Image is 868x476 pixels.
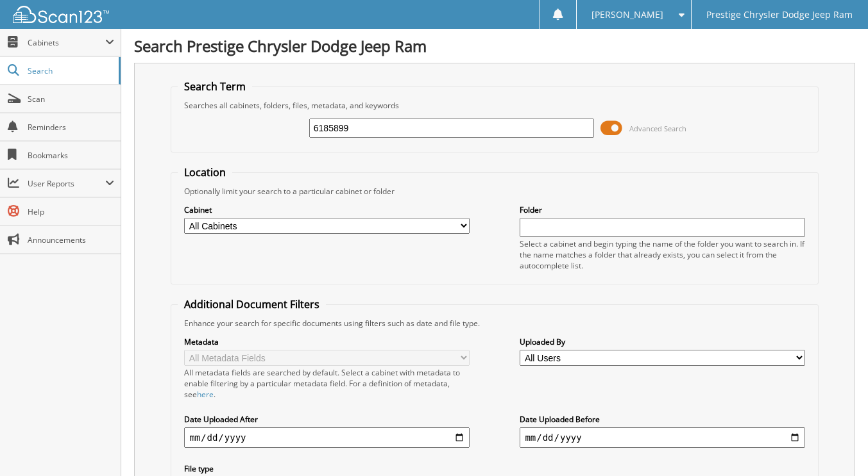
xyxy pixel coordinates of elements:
[184,336,469,347] label: Metadata
[184,414,469,425] label: Date Uploaded After
[520,427,804,448] input: end
[28,94,114,104] span: Scan
[184,427,469,448] input: start
[178,79,252,94] legend: Search Term
[28,65,112,76] span: Search
[178,297,326,311] legend: Additional Document Filters
[178,318,812,329] div: Enhance your search for specific documents using filters such as date and file type.
[184,204,469,215] label: Cabinet
[520,238,804,271] div: Select a cabinet and begin typing the name of the folder you want to search in. If the name match...
[28,122,114,133] span: Reminders
[804,414,868,476] iframe: Chat Widget
[178,100,812,111] div: Searches all cabinets, folders, files, metadata, and keywords
[28,37,105,48] span: Cabinets
[591,11,663,19] span: [PERSON_NAME]
[520,414,804,425] label: Date Uploaded Before
[184,367,469,400] div: All metadata fields are searched by default. Select a cabinet with metadata to enable filtering b...
[13,6,109,23] img: scan123-logo-white.svg
[28,234,114,245] span: Announcements
[706,11,853,19] span: Prestige Chrysler Dodge Jeep Ram
[178,186,812,197] div: Optionally limit your search to a particular cabinet or folder
[28,206,114,217] span: Help
[28,178,105,189] span: User Reports
[184,463,469,474] label: File type
[197,389,214,400] a: here
[178,165,232,179] legend: Location
[28,150,114,161] span: Bookmarks
[520,204,804,215] label: Folder
[629,124,686,133] span: Advanced Search
[134,35,855,56] h1: Search Prestige Chrysler Dodge Jeep Ram
[520,336,804,347] label: Uploaded By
